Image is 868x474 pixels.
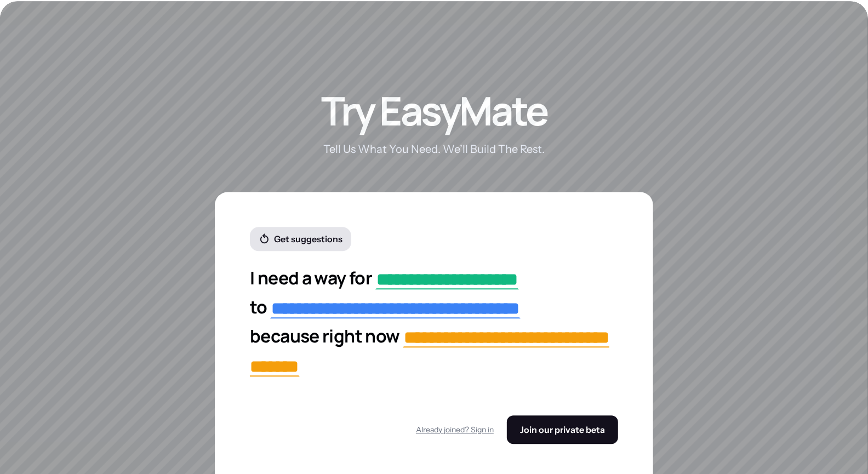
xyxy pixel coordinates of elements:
[416,420,494,439] button: Already joined? Sign in
[250,295,267,319] span: to
[250,266,372,290] span: I need a way for
[250,227,351,251] button: Get suggestions
[250,324,400,348] span: because right now
[520,424,605,435] span: Join our private beta
[507,415,618,444] button: Join our private beta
